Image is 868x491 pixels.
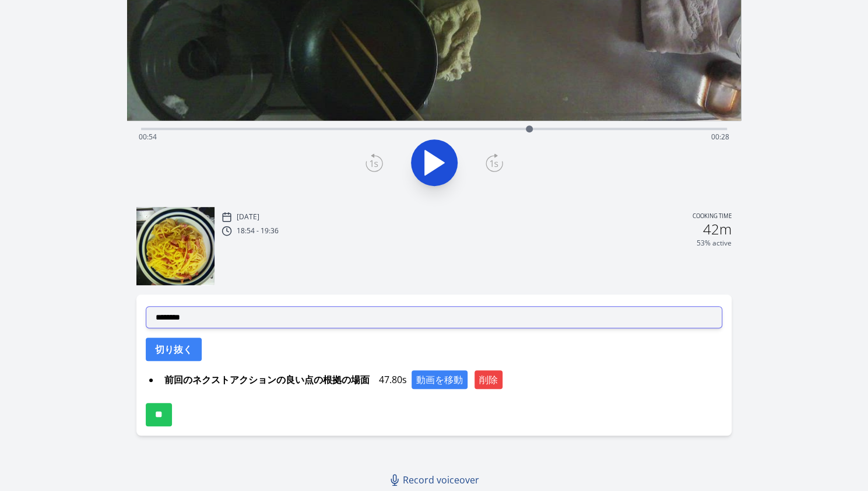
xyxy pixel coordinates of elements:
p: 18:54 - 19:36 [237,226,279,236]
button: 動画を移動 [412,370,468,389]
img: 250922095517_thumb.jpeg [136,207,215,285]
p: [DATE] [237,212,259,222]
p: Cooking time [693,212,732,222]
button: 切り抜く [146,338,202,361]
h2: 42m [703,222,732,236]
p: 53% active [697,239,732,248]
span: 前回のネクストアクションの良い点の根拠の場面 [160,370,374,389]
span: 00:54 [139,132,157,142]
div: 47.80s [160,370,722,389]
button: 削除 [475,370,502,389]
span: 00:28 [711,132,729,142]
span: Record voiceover [403,473,479,487]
